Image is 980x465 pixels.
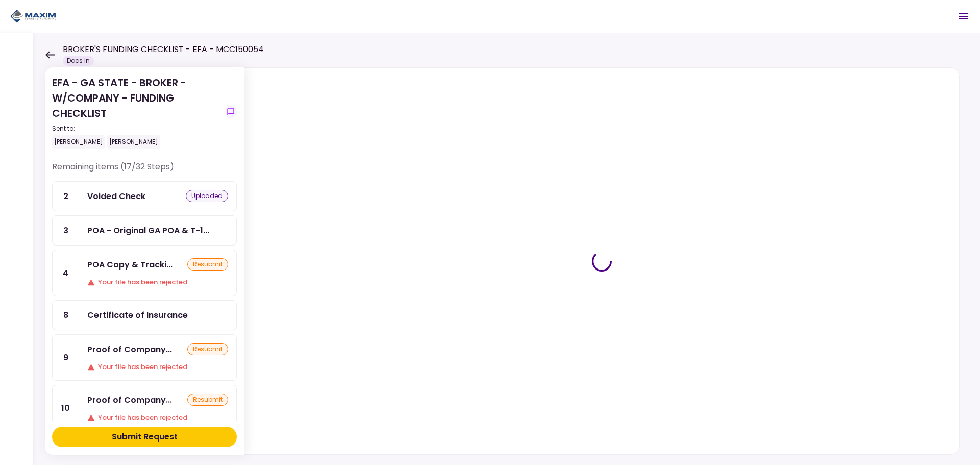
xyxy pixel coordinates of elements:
a: 10Proof of Company FEINresubmitYour file has been rejected [52,385,237,431]
div: resubmit [187,343,228,355]
div: Remaining items (17/32 Steps) [52,161,237,181]
div: Sent to: [52,124,220,133]
h1: BROKER'S FUNDING CHECKLIST - EFA - MCC150054 [63,43,264,56]
div: Docs In [63,56,94,66]
div: resubmit [187,258,228,271]
div: 9 [53,335,79,380]
div: resubmit [187,394,228,406]
button: Open menu [951,4,976,29]
div: 8 [53,301,79,330]
div: [PERSON_NAME] [107,135,160,149]
button: Submit Request [52,427,237,447]
div: POA - Original GA POA & T-146 [87,224,209,237]
button: show-messages [225,106,237,118]
div: Certificate of Insurance [87,309,188,322]
div: uploaded [186,190,228,202]
div: Voided Check [87,190,145,203]
a: 4POA Copy & Tracking ReceiptresubmitYour file has been rejected [52,250,237,296]
div: POA Copy & Tracking Receipt [87,258,173,271]
div: 4 [53,250,79,296]
a: 8Certificate of Insurance [52,300,237,330]
div: Your file has been rejected [87,277,228,287]
div: 3 [53,216,79,245]
div: Proof of Company Ownership [87,343,172,356]
img: Partner icon [10,9,56,24]
a: 3POA - Original GA POA & T-146 [52,215,237,246]
div: Your file has been rejected [87,362,228,372]
div: Proof of Company FEIN [87,394,172,406]
div: Your file has been rejected [87,412,228,423]
a: 2Voided Checkuploaded [52,181,237,211]
div: 10 [53,385,79,431]
a: 9Proof of Company OwnershipresubmitYour file has been rejected [52,334,237,381]
div: EFA - GA STATE - BROKER - W/COMPANY - FUNDING CHECKLIST [52,75,220,149]
div: [PERSON_NAME] [52,135,105,149]
div: Submit Request [112,431,178,443]
div: 2 [53,182,79,211]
